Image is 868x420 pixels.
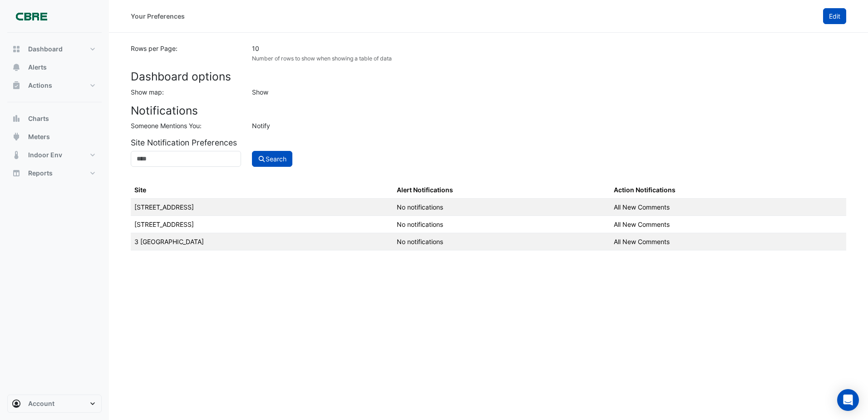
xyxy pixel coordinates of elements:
[131,104,846,117] h3: Notifications
[28,45,63,54] span: Dashboard
[28,81,52,90] span: Actions
[610,181,846,199] th: Action Notifications
[28,132,50,141] span: Meters
[12,63,21,72] app-icon: Alerts
[252,55,392,62] small: Number of rows to show when showing a table of data
[393,181,611,199] th: Alert Notifications
[131,121,202,130] label: Someone Mentions You:
[829,12,840,20] span: Edit
[28,114,49,123] span: Charts
[252,44,846,53] div: 10
[393,199,611,216] td: No notifications
[12,114,21,123] app-icon: Charts
[131,181,393,199] th: Site
[28,150,62,160] span: Indoor Env
[393,233,611,250] td: No notifications
[12,45,21,54] app-icon: Dashboard
[7,164,102,182] button: Reports
[28,169,53,178] span: Reports
[28,63,47,72] span: Alerts
[7,395,102,413] button: Account
[7,110,102,128] button: Charts
[131,11,185,21] div: Your Preferences
[610,233,846,250] td: All New Comments
[125,44,247,63] div: Rows per Page:
[28,399,54,408] span: Account
[7,146,102,164] button: Indoor Env
[247,121,852,130] div: Notify
[12,81,21,90] app-icon: Actions
[131,70,846,83] h3: Dashboard options
[393,216,611,233] td: No notifications
[610,216,846,233] td: All New Comments
[12,132,21,141] app-icon: Meters
[131,138,846,147] h5: Site Notification Preferences
[247,87,852,97] div: Show
[131,87,164,97] label: Show map:
[823,8,846,24] button: Edit
[12,150,21,160] app-icon: Indoor Env
[7,76,102,95] button: Actions
[837,389,859,411] div: Open Intercom Messenger
[7,58,102,76] button: Alerts
[12,169,21,178] app-icon: Reports
[610,199,846,216] td: All New Comments
[7,128,102,146] button: Meters
[131,216,393,233] td: [STREET_ADDRESS]
[131,233,393,250] td: 3 [GEOGRAPHIC_DATA]
[11,7,52,25] img: Company Logo
[131,199,393,216] td: [STREET_ADDRESS]
[252,151,293,167] button: Search
[7,40,102,58] button: Dashboard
